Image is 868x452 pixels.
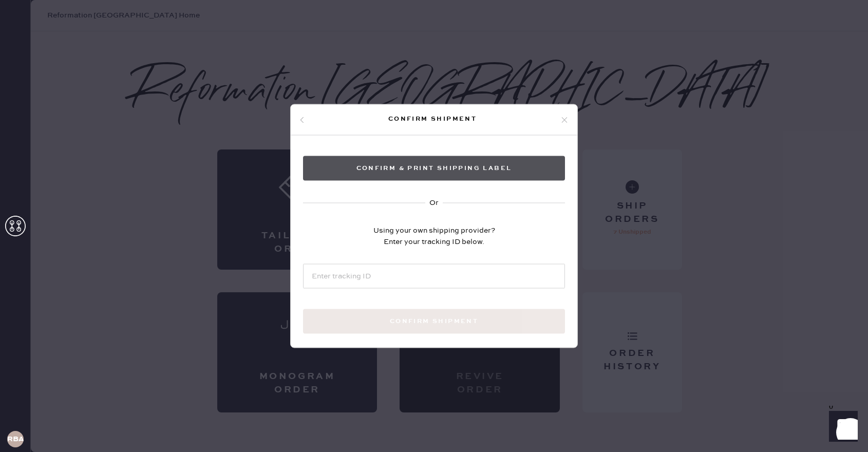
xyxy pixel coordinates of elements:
input: Enter tracking ID [303,264,565,289]
button: Confirm & Print shipping label [303,156,565,181]
div: Confirm shipment [305,112,560,125]
div: Using your own shipping provider? Enter your tracking ID below. [373,225,495,248]
button: Confirm shipment [303,309,565,334]
iframe: Front Chat [819,406,863,450]
h3: RBA [7,436,24,443]
div: Or [429,197,439,209]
